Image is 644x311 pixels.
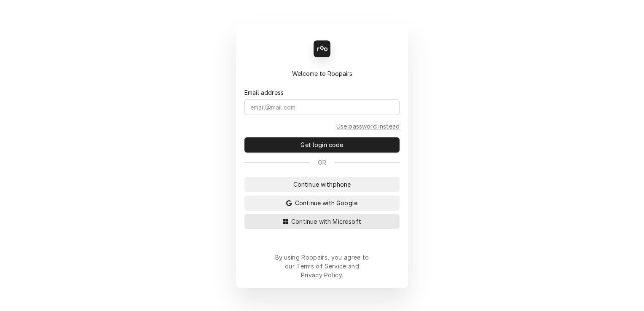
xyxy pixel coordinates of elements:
[244,214,400,229] button: Continue with Microsoft
[244,177,400,192] button: Continue withphone
[336,122,400,131] a: Go to Email and password form
[301,271,342,279] a: Privacy Policy
[275,253,369,279] div: By using Roopairs, you agree to our and .
[244,99,400,115] input: email@mail.com
[244,88,284,97] label: Email address
[244,158,400,167] div: Or
[292,180,353,189] span: Continue with phone
[296,263,346,270] a: Terms of Service
[293,198,359,207] span: Continue with Google
[290,217,363,226] span: Continue with Microsoft
[244,196,400,211] button: Continue with Google
[299,140,345,149] span: Get login code
[244,69,400,78] div: Welcome to Roopairs
[244,137,400,153] button: Get login code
